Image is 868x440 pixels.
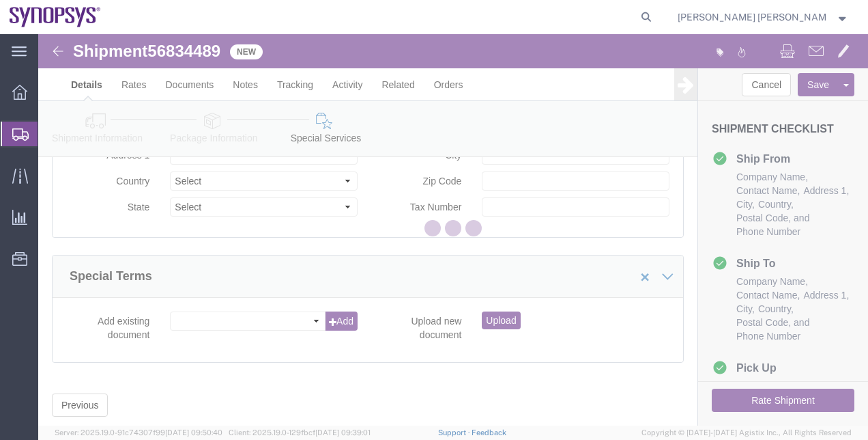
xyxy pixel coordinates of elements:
[315,428,371,437] span: [DATE] 09:39:01
[678,10,827,25] span: Marilia de Melo Fernandes
[165,428,222,437] span: [DATE] 09:50:40
[438,428,472,437] a: Support
[472,428,506,437] a: Feedback
[641,427,852,439] span: Copyright © [DATE]-[DATE] Agistix Inc., All Rights Reserved
[10,7,101,27] img: logo
[229,428,371,437] span: Client: 2025.19.0-129fbcf
[677,9,849,25] button: [PERSON_NAME] [PERSON_NAME]
[55,428,222,437] span: Server: 2025.19.0-91c74307f99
